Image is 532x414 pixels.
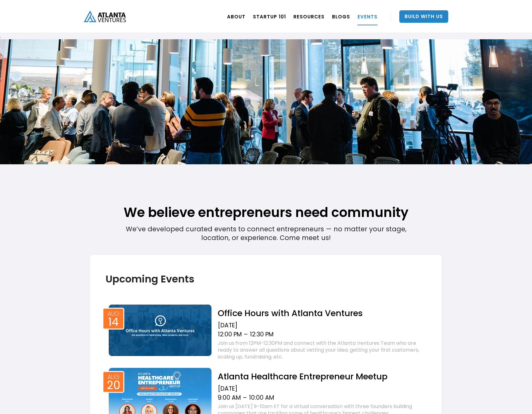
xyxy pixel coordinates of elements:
[90,172,442,221] h1: We believe entrepreneurs need community
[399,10,448,23] a: Build With Us
[108,317,119,327] div: 14
[218,308,426,319] h2: Office Hours with Atlanta Ventures
[218,371,426,382] h2: Atlanta Healthcare Entrepreneur Meetup
[107,374,119,380] div: Aug
[107,381,120,390] div: 20
[293,8,325,25] a: RESOURCES
[227,8,245,25] a: ABOUT
[218,385,426,392] div: [DATE]
[332,8,350,25] a: BLOGS
[218,322,426,329] div: [DATE]
[253,8,286,25] a: Startup 101
[249,394,274,402] div: 10:00 AM
[106,273,426,284] h2: Upcoming Events
[358,8,378,25] a: EVENTS
[107,311,119,317] div: Aug
[250,331,273,338] div: 12:30 PM
[109,305,211,356] img: Event thumb
[244,331,248,338] div: –
[218,394,241,402] div: 9:00 AM
[106,303,426,362] a: Event thumbAug14Office Hours with Atlanta Ventures[DATE]12:00 PM–12:30 PMJoin us from 12PM-12:30P...
[218,331,242,338] div: 12:00 PM
[218,340,426,360] div: Join us from 12PM-12:30PM and connect with the Atlanta Ventures Team who are ready to answer all ...
[243,394,247,402] div: –
[125,172,407,242] div: We’ve developed curated events to connect entrepreneurs — no matter your stage, location, or expe...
